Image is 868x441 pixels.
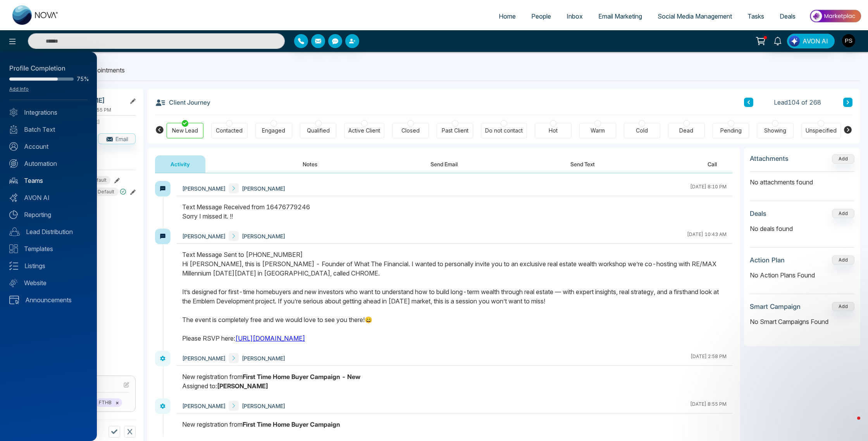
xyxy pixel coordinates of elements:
[9,245,18,253] img: Templates.svg
[9,296,19,304] img: announcements.svg
[713,366,868,420] iframe: Intercom notifications message
[9,279,18,287] img: Website.svg
[9,86,29,92] a: Add Info
[77,76,88,82] span: 75%
[9,159,18,168] img: Automation.svg
[9,125,18,134] img: batch_text_white.png
[9,227,20,236] img: Lead-dist.svg
[9,210,88,219] a: Reporting
[9,193,18,202] img: Avon-AI.svg
[9,159,88,168] a: Automation
[9,108,88,117] a: Integrations
[9,142,88,151] a: Account
[9,278,88,288] a: Website
[9,210,18,219] img: Reporting.svg
[9,227,88,236] a: Lead Distribution
[9,295,88,305] a: Announcements
[9,64,88,74] div: Profile Completion
[9,261,88,270] a: Listings
[9,176,88,185] a: Teams
[9,176,18,185] img: team.svg
[9,262,18,270] img: Listings.svg
[9,244,88,253] a: Templates
[842,415,860,433] iframe: Intercom live chat
[9,142,18,151] img: Account.svg
[9,125,88,134] a: Batch Text
[9,108,18,117] img: Integrated.svg
[9,193,88,202] a: AVON AI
